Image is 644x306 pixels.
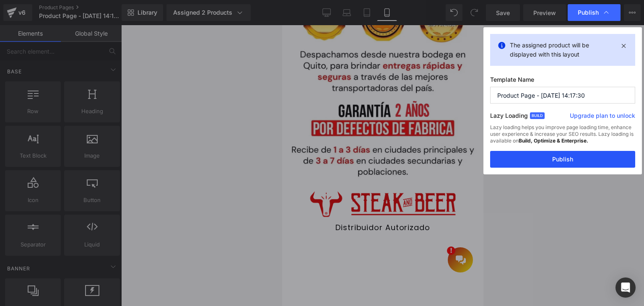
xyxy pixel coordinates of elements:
[490,124,635,151] div: Lazy loading helps you improve page loading time, enhance user experience & increase your SEO res...
[53,197,148,207] span: Distribuidor Autorizado
[530,112,545,119] span: Build
[570,112,635,123] a: Upgrade plan to unlock
[578,9,599,16] span: Publish
[490,151,635,168] button: Publish
[161,218,195,252] iframe: wizybot-chat-iframe
[510,41,615,59] p: The assigned product will be displayed with this layout
[615,277,636,298] div: Open Intercom Messenger
[490,76,635,87] label: Template Name
[490,110,528,124] label: Lazy Loading
[519,137,588,144] strong: Build, Optimize & Enterprise.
